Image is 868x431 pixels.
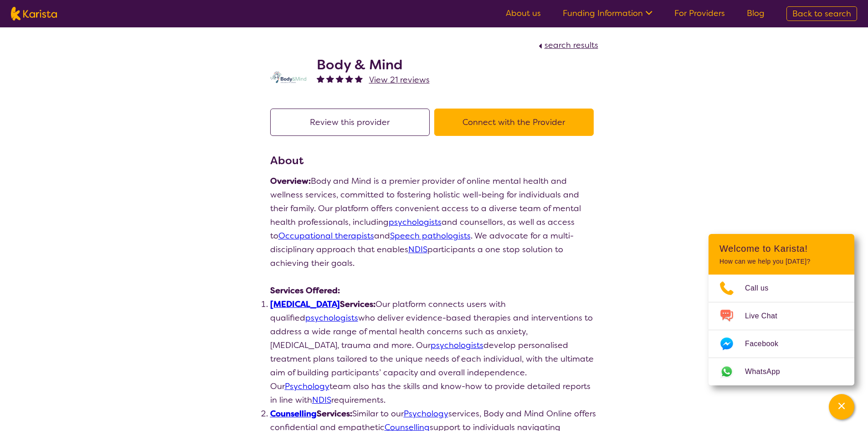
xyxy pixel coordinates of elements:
span: Back to search [792,8,851,19]
h2: Body & Mind [317,57,430,73]
button: Review this provider [270,109,430,136]
a: search results [536,40,598,51]
a: NDIS [408,244,427,255]
h2: Welcome to Karista! [719,243,843,254]
img: fullstar [317,75,324,83]
a: Psychology [404,408,448,419]
a: [MEDICAL_DATA] [270,299,340,310]
img: fullstar [355,75,363,83]
span: WhatsApp [745,365,791,379]
button: Channel Menu [829,394,854,420]
strong: Services: [270,299,375,310]
a: For Providers [674,8,725,19]
a: psychologists [305,312,358,323]
a: Psychology [285,381,329,392]
strong: Services Offered: [270,285,340,296]
span: Live Chat [745,309,788,323]
span: search results [544,40,598,51]
a: Back to search [786,6,857,21]
button: Connect with the Provider [434,109,594,136]
img: Karista logo [11,7,57,21]
a: NDIS [312,395,331,405]
img: fullstar [345,75,353,83]
a: Blog [747,8,765,19]
h3: About [270,152,598,169]
span: Call us [745,281,780,295]
img: fullstar [326,75,334,83]
a: Counselling [270,408,317,419]
a: psychologists [431,340,483,351]
a: Speech pathologists [390,230,471,241]
a: Funding Information [563,8,652,19]
a: View 21 reviews [369,73,430,87]
img: fullstar [336,75,344,83]
a: About us [506,8,541,19]
a: Connect with the Provider [434,117,598,128]
span: Facebook [745,337,789,351]
a: Occupational therapists [278,230,374,241]
a: psychologists [389,217,442,228]
p: How can we help you [DATE]? [719,258,843,265]
li: Our platform connects users with qualified who deliver evidence-based therapies and interventions... [270,297,598,407]
a: Review this provider [270,117,434,128]
p: Body and Mind is a premier provider of online mental health and wellness services, committed to f... [270,174,598,270]
a: Web link opens in a new tab. [709,358,854,385]
img: qmpolprhjdhzpcuekzqg.svg [270,71,307,83]
div: Channel Menu [709,234,854,385]
span: View 21 reviews [369,74,430,85]
ul: Choose channel [709,275,854,385]
strong: Services: [270,408,352,419]
strong: Overview: [270,176,311,187]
